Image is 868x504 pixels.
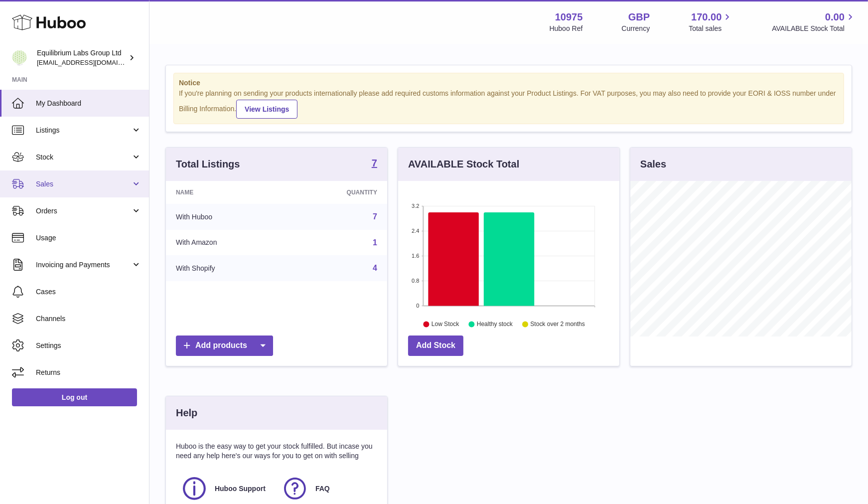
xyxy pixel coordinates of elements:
[555,10,583,24] strong: 10975
[36,233,142,243] span: Usage
[531,321,585,328] text: Stock over 2 months
[179,89,839,119] div: If you're planning on sending your products internationally please add required customs informati...
[408,336,463,356] a: Add Stock
[622,24,650,33] div: Currency
[372,158,377,170] a: 7
[412,253,419,259] text: 1.6
[477,321,513,328] text: Healthy stock
[179,78,839,88] strong: Notice
[691,10,722,24] span: 170.00
[36,206,131,216] span: Orders
[36,126,131,135] span: Listings
[36,287,142,297] span: Cases
[176,442,377,461] p: Huboo is the easy way to get your stock fulfilled. But incase you need any help here's our ways f...
[36,260,131,270] span: Invoicing and Payments
[416,303,419,309] text: 0
[236,100,297,119] a: View Listings
[36,341,142,350] span: Settings
[412,203,419,209] text: 3.2
[166,181,287,204] th: Name
[689,10,733,33] a: 170.00 Total sales
[373,264,377,272] a: 4
[181,475,272,502] a: Huboo Support
[166,204,287,230] td: With Huboo
[36,153,131,162] span: Stock
[36,99,142,108] span: My Dashboard
[315,484,330,494] span: FAQ
[628,10,650,24] strong: GBP
[640,158,666,171] h3: Sales
[689,24,733,33] span: Total sales
[287,181,387,204] th: Quantity
[166,230,287,256] td: With Amazon
[373,212,377,221] a: 7
[550,24,583,33] div: Huboo Ref
[825,10,845,24] span: 0.00
[36,314,142,324] span: Channels
[772,10,856,33] a: 0.00 AVAILABLE Stock Total
[412,228,419,234] text: 2.4
[373,238,377,247] a: 1
[37,48,127,67] div: Equilibrium Labs Group Ltd
[176,406,197,420] h3: Help
[37,58,146,66] span: [EMAIL_ADDRESS][DOMAIN_NAME]
[36,368,142,377] span: Returns
[215,484,266,494] span: Huboo Support
[12,50,27,65] img: huboo@equilibriumlabs.com
[432,321,459,328] text: Low Stock
[36,179,131,189] span: Sales
[12,388,137,406] a: Log out
[282,475,372,502] a: FAQ
[166,255,287,281] td: With Shopify
[176,158,240,171] h3: Total Listings
[412,278,419,284] text: 0.8
[408,158,519,171] h3: AVAILABLE Stock Total
[772,24,856,33] span: AVAILABLE Stock Total
[372,158,377,168] strong: 7
[176,336,273,356] a: Add products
